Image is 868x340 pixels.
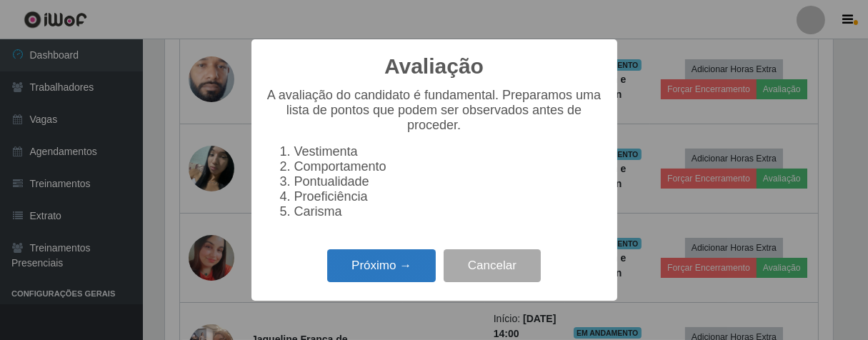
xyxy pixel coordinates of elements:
[294,159,603,174] li: Comportamento
[444,249,541,283] button: Cancelar
[294,144,603,159] li: Vestimenta
[266,88,603,133] p: A avaliação do candidato é fundamental. Preparamos uma lista de pontos que podem ser observados a...
[294,189,603,204] li: Proeficiência
[294,204,603,219] li: Carisma
[327,249,436,283] button: Próximo →
[384,54,484,79] h2: Avaliação
[294,174,603,189] li: Pontualidade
